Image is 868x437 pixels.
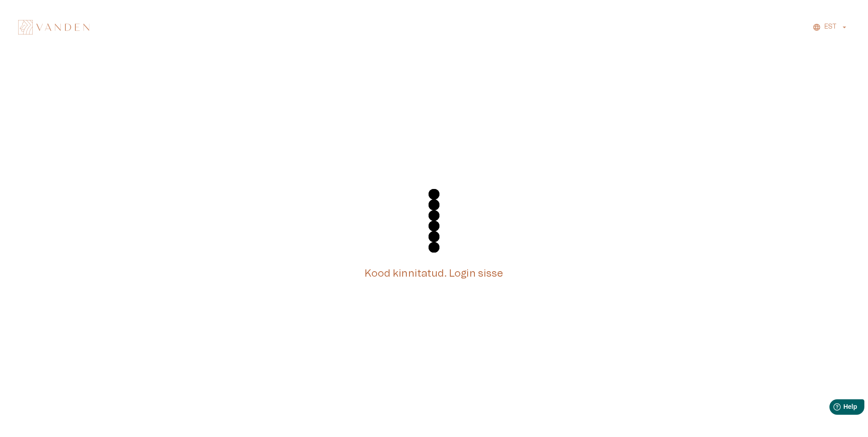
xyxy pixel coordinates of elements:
[365,267,503,280] h5: Kood kinnitatud. Login sisse
[797,396,868,421] iframe: Help widget launcher
[18,20,89,35] img: Vanden logo
[824,22,837,32] p: EST
[811,20,850,34] button: EST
